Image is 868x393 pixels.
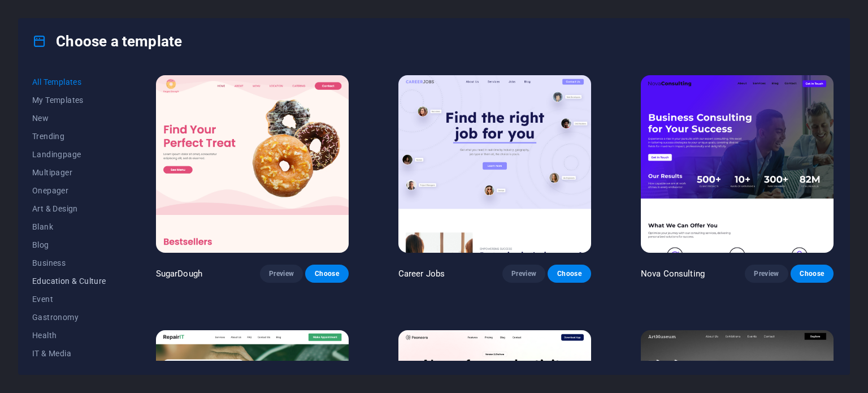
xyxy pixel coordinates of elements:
[32,331,106,340] span: Health
[32,313,106,322] span: Gastronomy
[398,75,591,253] img: Career Jobs
[32,132,106,141] span: Trending
[32,258,106,267] span: Business
[557,269,581,278] span: Choose
[32,127,106,145] button: Trending
[32,182,106,200] button: Onepager
[32,236,106,254] button: Blog
[32,218,106,236] button: Blank
[32,163,106,182] button: Multipager
[32,295,106,304] span: Event
[32,308,106,326] button: Gastronomy
[32,344,106,362] button: IT & Media
[156,268,202,279] p: SugarDough
[745,265,788,283] button: Preview
[32,150,106,159] span: Landingpage
[32,254,106,272] button: Business
[641,268,705,279] p: Nova Consulting
[32,77,106,87] span: All Templates
[305,265,348,283] button: Choose
[32,290,106,308] button: Event
[791,265,834,283] button: Choose
[32,109,106,127] button: New
[754,269,779,278] span: Preview
[32,96,106,105] span: My Templates
[32,186,106,195] span: Onepager
[32,32,182,50] h4: Choose a template
[32,168,106,177] span: Multipager
[32,114,106,123] span: New
[32,349,106,358] span: IT & Media
[314,269,339,278] span: Choose
[32,272,106,290] button: Education & Culture
[502,265,545,283] button: Preview
[800,269,824,278] span: Choose
[641,75,834,253] img: Nova Consulting
[32,240,106,249] span: Blog
[32,145,106,163] button: Landingpage
[32,91,106,109] button: My Templates
[32,204,106,213] span: Art & Design
[32,222,106,231] span: Blank
[398,268,445,279] p: Career Jobs
[548,265,591,283] button: Choose
[156,75,349,253] img: SugarDough
[260,265,303,283] button: Preview
[32,200,106,218] button: Art & Design
[32,326,106,344] button: Health
[511,269,536,278] span: Preview
[32,277,106,286] span: Education & Culture
[269,269,294,278] span: Preview
[32,73,106,91] button: All Templates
